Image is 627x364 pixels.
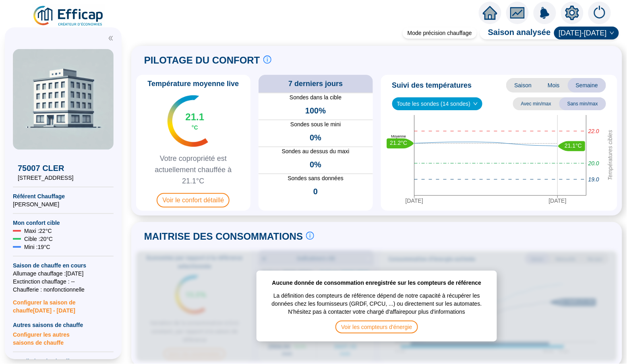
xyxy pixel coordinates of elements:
[144,230,303,243] span: MAITRISE DES CONSOMMATIONS
[108,35,114,41] span: double-left
[559,97,606,110] span: Sans min/max
[288,78,343,89] span: 7 derniers jours
[403,27,477,39] div: Mode précision chauffage
[390,140,407,146] text: 21.2°C
[186,111,205,123] span: 21.1
[18,162,109,174] span: 75007 CLER
[272,279,482,287] span: Aucune donnée de consommation enregistrée sur les compteurs de référence
[473,101,478,106] span: down
[397,98,478,110] span: Toute les sondes (14 sondes)
[483,6,497,20] span: home
[588,2,611,24] img: alerts
[13,321,114,329] span: Autres saisons de chauffe
[607,130,613,181] tspan: Températures cibles
[540,78,568,93] span: Mois
[24,243,50,251] span: Mini : 19 °C
[588,128,599,134] tspan: 22.0
[13,269,114,278] span: Allumage chauffage : [DATE]
[310,159,321,170] span: 0%
[13,200,114,208] span: [PERSON_NAME]
[24,235,53,243] span: Cible : 20 °C
[510,6,525,20] span: fund
[13,278,114,286] span: Exctinction chauffage : --
[565,142,582,149] text: 21.1°C
[588,176,599,183] tspan: 19.0
[263,56,271,64] span: info-circle
[32,5,105,27] img: efficap energie logo
[13,261,114,269] span: Saison de chauffe en cours
[534,2,556,24] img: alerts
[588,160,599,167] tspan: 20.0
[513,97,559,110] span: Avec min/max
[13,329,114,347] span: Configurer les autres saisons de chauffe
[392,80,472,91] span: Suivi des températures
[259,147,373,156] span: Sondes au dessus du maxi
[610,31,615,35] span: down
[168,95,208,147] img: indicateur températures
[313,186,318,197] span: 0
[259,120,373,129] span: Sondes sous le mini
[548,197,566,204] tspan: [DATE]
[24,227,52,235] span: Maxi : 22 °C
[13,219,114,227] span: Mon confort cible
[288,308,466,321] span: N'hésitez pas à contacter votre chargé d'affaire pour plus d'informations
[506,78,540,93] span: Saison
[18,174,109,182] span: [STREET_ADDRESS]
[306,232,314,240] span: info-circle
[559,27,614,39] span: 2025-2026
[13,286,114,294] span: Chaufferie : non fonctionnelle
[13,192,114,200] span: Référent Chauffage
[265,287,489,308] span: La définition des compteurs de référence dépend de notre capacité à récupérer les données chez le...
[335,321,418,333] span: Voir les compteurs d'énergie
[139,153,247,187] span: Votre copropriété est actuellement chauffée à 21.1°C
[391,134,406,138] text: Moyenne
[310,132,321,143] span: 0%
[192,123,198,132] span: °C
[259,174,373,183] span: Sondes sans données
[259,93,373,102] span: Sondes dans la cible
[405,197,423,204] tspan: [DATE]
[13,294,114,315] span: Configurer la saison de chauffe [DATE] - [DATE]
[568,78,606,93] span: Semaine
[480,27,551,39] span: Saison analysée
[144,54,260,67] span: PILOTAGE DU CONFORT
[305,105,326,116] span: 100%
[157,193,230,208] span: Voir le confort détaillé
[143,78,244,89] span: Température moyenne live
[565,6,579,20] span: setting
